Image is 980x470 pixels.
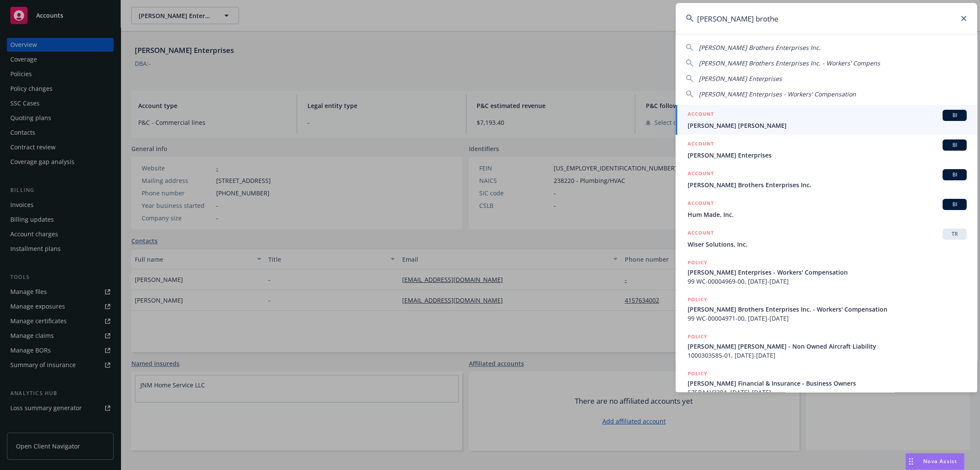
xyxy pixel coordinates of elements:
[688,268,967,277] span: [PERSON_NAME] Enterprises - Workers' Compensation
[688,210,967,219] span: Hum Made, Inc.
[676,3,977,34] input: Search...
[676,105,977,135] a: ACCOUNTBI[PERSON_NAME] [PERSON_NAME]
[699,43,821,52] span: [PERSON_NAME] Brothers Enterprises Inc.
[676,291,977,328] a: POLICY[PERSON_NAME] Brothers Enterprises Inc. - Workers' Compensation99 WC-00004971-00, [DATE]-[D...
[688,379,967,388] span: [PERSON_NAME] Financial & Insurance - Business Owners
[946,201,963,208] span: BI
[688,332,707,341] h5: POLICY
[946,230,963,238] span: TR
[688,240,967,249] span: Wiser Solutions, Inc.
[688,295,707,304] h5: POLICY
[688,388,967,397] span: 57SBAAV3384, [DATE]-[DATE]
[699,90,856,98] span: [PERSON_NAME] Enterprises - Workers' Compensation
[676,164,977,194] a: ACCOUNTBI[PERSON_NAME] Brothers Enterprises Inc.
[676,365,977,402] a: POLICY[PERSON_NAME] Financial & Insurance - Business Owners57SBAAV3384, [DATE]-[DATE]
[676,224,977,254] a: ACCOUNTTRWiser Solutions, Inc.
[699,74,782,83] span: [PERSON_NAME] Enterprises
[688,305,967,314] span: [PERSON_NAME] Brothers Enterprises Inc. - Workers' Compensation
[688,151,967,160] span: [PERSON_NAME] Enterprises
[946,171,963,179] span: BI
[676,194,977,224] a: ACCOUNTBIHum Made, Inc.
[905,453,964,470] button: Nova Assist
[699,59,880,67] span: [PERSON_NAME] Brothers Enterprises Inc. - Workers' Compens
[688,110,714,120] h5: ACCOUNT
[676,254,977,291] a: POLICY[PERSON_NAME] Enterprises - Workers' Compensation99 WC-00004969-00, [DATE]-[DATE]
[906,453,916,470] div: Drag to move
[688,342,967,351] span: [PERSON_NAME] [PERSON_NAME] - Non Owned Aircraft Liability
[688,369,707,378] h5: POLICY
[676,135,977,164] a: ACCOUNTBI[PERSON_NAME] Enterprises
[688,277,967,286] span: 99 WC-00004969-00, [DATE]-[DATE]
[688,121,967,130] span: [PERSON_NAME] [PERSON_NAME]
[946,111,963,119] span: BI
[946,141,963,149] span: BI
[688,139,714,150] h5: ACCOUNT
[688,169,714,179] h5: ACCOUNT
[688,199,714,209] h5: ACCOUNT
[688,351,967,360] span: 1000303585-01, [DATE]-[DATE]
[688,314,967,323] span: 99 WC-00004971-00, [DATE]-[DATE]
[923,458,957,465] span: Nova Assist
[688,258,707,267] h5: POLICY
[688,180,967,189] span: [PERSON_NAME] Brothers Enterprises Inc.
[688,229,714,239] h5: ACCOUNT
[676,328,977,365] a: POLICY[PERSON_NAME] [PERSON_NAME] - Non Owned Aircraft Liability1000303585-01, [DATE]-[DATE]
